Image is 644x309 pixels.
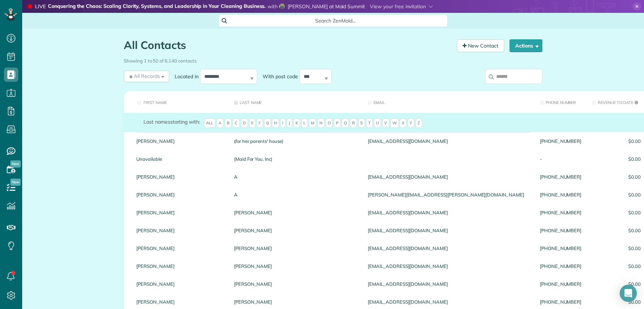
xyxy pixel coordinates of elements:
[136,281,223,286] a: [PERSON_NAME]
[229,91,362,113] th: Last Name: activate to sort column descending
[362,186,535,204] div: [PERSON_NAME][EMAIL_ADDRESS][PERSON_NAME][DOMAIN_NAME]
[287,118,292,128] span: J
[362,275,535,293] div: [EMAIL_ADDRESS][DOMAIN_NAME]
[136,264,223,269] a: [PERSON_NAME]
[415,118,422,128] span: Z
[592,210,641,215] span: $0.00
[457,39,504,52] a: New Contact
[136,192,223,197] a: [PERSON_NAME]
[535,239,587,257] div: [PHONE_NUMBER]
[124,55,542,64] div: Showing 1 to 50 of 6,140 contacts
[124,91,229,113] th: First Name: activate to sort column ascending
[309,118,316,128] span: M
[592,192,641,197] span: $0.00
[362,168,535,186] div: [EMAIL_ADDRESS][DOMAIN_NAME]
[366,118,373,128] span: T
[535,168,587,186] div: [PHONE_NUMBER]
[143,119,170,125] span: Last names
[136,246,223,251] a: [PERSON_NAME]
[592,299,641,304] span: $0.00
[317,118,325,128] span: N
[169,73,200,80] label: Located in
[268,3,278,10] span: with
[272,118,279,128] span: H
[257,73,299,80] label: With post code
[136,228,223,233] a: [PERSON_NAME]
[257,118,263,128] span: F
[362,221,535,239] div: [EMAIL_ADDRESS][DOMAIN_NAME]
[234,299,357,304] a: [PERSON_NAME]
[136,210,223,215] a: [PERSON_NAME]
[382,118,389,128] span: V
[362,257,535,275] div: [EMAIL_ADDRESS][DOMAIN_NAME]
[535,204,587,221] div: [PHONE_NUMBER]
[241,118,248,128] span: D
[264,118,271,128] span: G
[225,118,231,128] span: B
[280,118,286,128] span: I
[592,156,641,161] span: $0.00
[620,285,637,302] div: Open Intercom Messenger
[48,3,266,10] strong: Conquering the Chaos: Scaling Clarity, Systems, and Leadership in Your Cleaning Business.
[301,118,308,128] span: L
[535,257,587,275] div: [PHONE_NUMBER]
[535,221,587,239] div: [PHONE_NUMBER]
[136,299,223,304] a: [PERSON_NAME]
[234,228,357,233] a: [PERSON_NAME]
[234,246,357,251] a: [PERSON_NAME]
[204,118,215,128] span: All
[535,150,587,168] div: -
[216,118,224,128] span: A
[334,118,341,128] span: P
[362,132,535,150] div: [EMAIL_ADDRESS][DOMAIN_NAME]
[362,91,535,113] th: Email: activate to sort column ascending
[10,179,21,186] span: New
[234,192,357,197] a: A
[124,39,452,51] h1: All Contacts
[350,118,357,128] span: R
[234,156,357,161] a: (Maid For You, Inc)
[10,160,21,168] span: New
[234,139,357,144] a: (for her parents' house)
[390,118,399,128] span: W
[234,174,357,179] a: A
[592,246,641,251] span: $0.00
[374,118,381,128] span: U
[234,281,357,286] a: [PERSON_NAME]
[326,118,333,128] span: O
[400,118,406,128] span: X
[592,174,641,179] span: $0.00
[128,73,160,80] span: All Records
[592,139,641,144] span: $0.00
[342,118,349,128] span: Q
[509,39,542,52] button: Actions
[293,118,300,128] span: K
[234,210,357,215] a: [PERSON_NAME]
[535,132,587,150] div: [PHONE_NUMBER]
[136,139,223,144] a: [PERSON_NAME]
[136,156,223,161] a: Unavailable
[592,281,641,286] span: $0.00
[288,3,365,10] span: [PERSON_NAME] at Maid Summit
[249,118,255,128] span: E
[408,118,414,128] span: Y
[234,264,357,269] a: [PERSON_NAME]
[362,204,535,221] div: [EMAIL_ADDRESS][DOMAIN_NAME]
[535,91,587,113] th: Phone number: activate to sort column ascending
[143,118,200,125] label: starting with:
[358,118,365,128] span: S
[592,264,641,269] span: $0.00
[279,4,285,9] img: mike-callahan-312aff9392a7ed3f5befeea4d09099ad38ccb41c0d99b558844361c8a030ad45.jpg
[535,275,587,293] div: [PHONE_NUMBER]
[535,186,587,204] div: [PHONE_NUMBER]
[233,118,240,128] span: C
[592,228,641,233] span: $0.00
[362,239,535,257] div: [EMAIL_ADDRESS][DOMAIN_NAME]
[136,174,223,179] a: [PERSON_NAME]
